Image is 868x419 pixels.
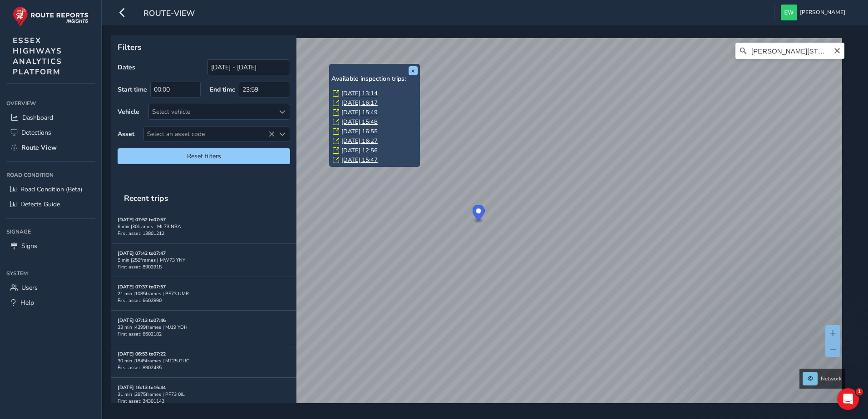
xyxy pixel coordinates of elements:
span: First asset: 6602890 [118,297,162,304]
div: 31 min | 2875 frames | PF73 0JL [118,391,290,398]
span: 1 [856,388,863,395]
div: Road Condition [6,168,95,182]
span: [PERSON_NAME] [800,5,845,20]
img: rr logo [13,6,89,27]
span: First asset: 8902918 [118,263,162,270]
a: Signs [6,239,95,253]
div: 33 min | 4399 frames | MJ19 YDH [118,324,290,331]
strong: [DATE] 07:13 to 07:46 [118,317,166,324]
a: [DATE] 16:55 [341,127,378,136]
a: Detections [6,125,95,140]
div: 6 min | 30 frames | ML73 NBA [118,223,290,230]
span: Users [21,283,38,292]
canvas: Map [114,38,842,414]
strong: [DATE] 06:53 to 07:22 [118,351,166,357]
div: Signage [6,225,95,239]
button: [PERSON_NAME] [781,5,848,20]
span: Select an asset code [144,127,275,141]
label: End time [210,85,236,94]
div: 21 min | 1085 frames | PF73 UMR [118,290,290,297]
a: [DATE] 12:56 [341,146,378,155]
a: Route View [6,140,95,155]
div: System [6,267,95,280]
a: [DATE] 15:49 [341,108,378,117]
span: Defects Guide [20,200,60,209]
button: Reset filters [118,148,290,164]
label: Start time [118,85,147,94]
a: Road Condition (Beta) [6,182,95,197]
a: Help [6,295,95,310]
span: First asset: 6602182 [118,331,162,337]
div: 5 min | 250 frames | MW73 YNY [118,257,290,263]
span: Signs [21,242,37,250]
strong: [DATE] 16:13 to 16:44 [118,384,166,391]
strong: [DATE] 07:52 to 07:57 [118,216,166,223]
label: Dates [118,63,135,72]
span: First asset: 8902435 [118,364,162,371]
div: Select vehicle [149,104,275,119]
button: Clear [833,46,841,54]
label: Asset [118,130,134,138]
input: Search [735,43,844,59]
span: Road Condition (Beta) [20,185,82,194]
img: diamond-layout [781,5,797,20]
div: Map marker [473,205,485,224]
span: Dashboard [22,113,53,122]
span: ESSEX HIGHWAYS ANALYTICS PLATFORM [13,35,62,77]
strong: [DATE] 07:37 to 07:57 [118,283,166,290]
span: Help [20,298,34,307]
strong: [DATE] 07:42 to 07:47 [118,250,166,257]
h6: Available inspection trips: [331,75,418,83]
p: Filters [118,41,290,53]
div: 30 min | 1845 frames | MT25 GUC [118,357,290,364]
label: Vehicle [118,107,139,116]
iframe: Intercom live chat [837,388,859,410]
span: First asset: 24301143 [118,398,164,404]
span: Reset filters [124,152,283,161]
div: Select an asset code [275,127,290,141]
span: First asset: 13801212 [118,230,164,237]
span: Detections [21,128,51,137]
a: [DATE] 15:48 [341,118,378,126]
a: [DATE] 15:47 [341,156,378,164]
span: Network [821,375,842,382]
span: Recent trips [118,186,175,210]
a: Dashboard [6,110,95,125]
a: [DATE] 16:17 [341,99,378,107]
div: Overview [6,97,95,110]
a: [DATE] 16:27 [341,137,378,145]
button: x [409,66,418,75]
a: Defects Guide [6,197,95,212]
a: [DATE] 15:29 [341,166,378,174]
a: [DATE] 13:14 [341,89,378,97]
a: Users [6,280,95,295]
span: Route View [21,143,57,152]
span: route-view [143,8,195,20]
